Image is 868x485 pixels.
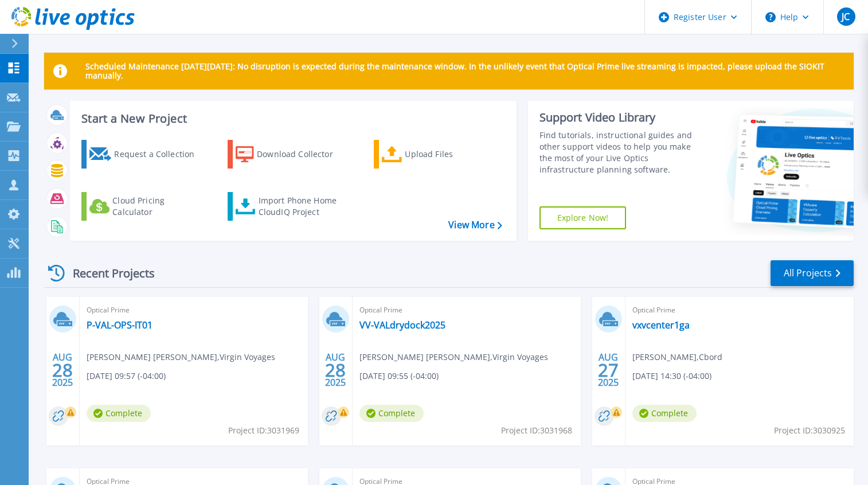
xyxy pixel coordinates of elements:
span: [DATE] 14:30 (-04:00) [632,370,711,382]
div: AUG 2025 [52,349,73,391]
span: [DATE] 09:55 (-04:00) [359,370,439,382]
p: Scheduled Maintenance [DATE][DATE]: No disruption is expected during the maintenance window. In t... [85,62,844,80]
a: Download Collector [228,140,355,169]
span: Project ID: 3030925 [774,424,845,437]
div: Upload Files [405,143,496,166]
div: Download Collector [257,143,349,166]
div: Cloud Pricing Calculator [112,195,204,218]
div: Support Video Library [539,110,703,125]
span: 27 [598,365,619,375]
a: Cloud Pricing Calculator [81,192,209,221]
a: All Projects [771,260,854,286]
span: [DATE] 09:57 (-04:00) [87,370,166,382]
a: View More [448,220,502,230]
span: 28 [325,365,346,375]
a: Upload Files [374,140,502,169]
h3: Start a New Project [81,112,502,125]
div: Request a Collection [114,143,206,166]
span: Optical Prime [87,304,301,316]
span: Complete [359,405,424,422]
span: Optical Prime [632,304,847,316]
div: AUG 2025 [324,349,346,391]
div: Import Phone Home CloudIQ Project [259,195,348,218]
a: P-VAL-OPS-IT01 [87,319,153,331]
a: Explore Now! [539,206,627,229]
span: Project ID: 3031968 [501,424,572,437]
span: Project ID: 3031969 [228,424,299,437]
span: [PERSON_NAME] , Cbord [632,351,722,363]
a: Request a Collection [81,140,209,169]
span: 28 [52,365,73,375]
a: vxvcenter1ga [632,319,690,331]
div: Find tutorials, instructional guides and other support videos to help you make the most of your L... [539,130,703,175]
a: VV-VALdrydock2025 [359,319,445,331]
span: Complete [632,405,697,422]
span: Optical Prime [359,304,574,316]
div: Recent Projects [44,259,170,287]
span: [PERSON_NAME] [PERSON_NAME] , Virgin Voyages [87,351,275,363]
span: [PERSON_NAME] [PERSON_NAME] , Virgin Voyages [359,351,548,363]
span: Complete [87,405,151,422]
span: JC [842,12,850,21]
div: AUG 2025 [597,349,619,391]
